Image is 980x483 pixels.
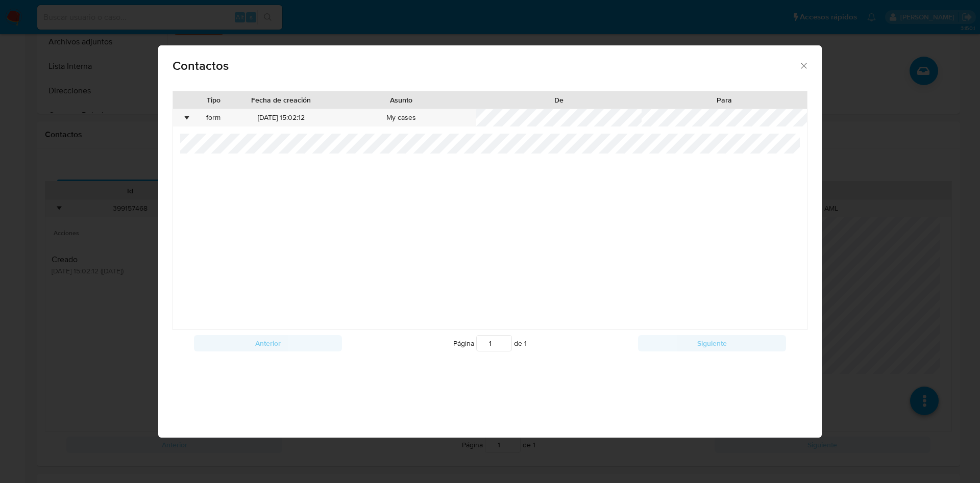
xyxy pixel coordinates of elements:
button: Anterior [194,335,342,351]
div: [DATE] 15:02:12 [236,109,326,126]
div: • [185,113,188,123]
div: Para [649,95,800,105]
span: Página de [453,335,527,351]
div: Tipo [198,95,229,105]
button: Siguiente [638,335,786,351]
div: form [191,109,236,126]
span: Contactos [173,60,799,72]
button: close [799,61,808,70]
div: De [483,95,634,105]
div: Asunto [333,95,469,105]
span: 1 [524,338,527,348]
div: Fecha de creación [243,95,319,105]
div: My cases [326,109,476,126]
